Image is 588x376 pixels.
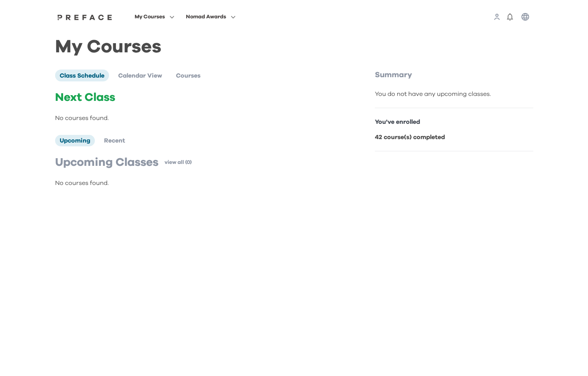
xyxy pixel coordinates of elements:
[375,134,445,140] b: 42 course(s) completed
[165,159,192,166] a: view all (0)
[55,43,533,51] h1: My Courses
[132,12,177,22] button: My Courses
[375,70,533,80] p: Summary
[135,12,165,21] span: My Courses
[60,138,90,144] span: Upcoming
[104,138,125,144] span: Recent
[60,73,104,79] span: Class Schedule
[55,156,158,169] p: Upcoming Classes
[55,91,343,104] p: Next Class
[186,12,226,21] span: Nomad Awards
[375,117,533,126] p: You've enrolled
[55,178,343,188] p: No courses found.
[55,14,114,20] img: Preface Logo
[176,73,200,79] span: Courses
[184,12,238,22] button: Nomad Awards
[55,113,343,123] p: No courses found.
[118,73,162,79] span: Calendar View
[375,89,533,99] div: You do not have any upcoming classes.
[55,14,114,20] a: Preface Logo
